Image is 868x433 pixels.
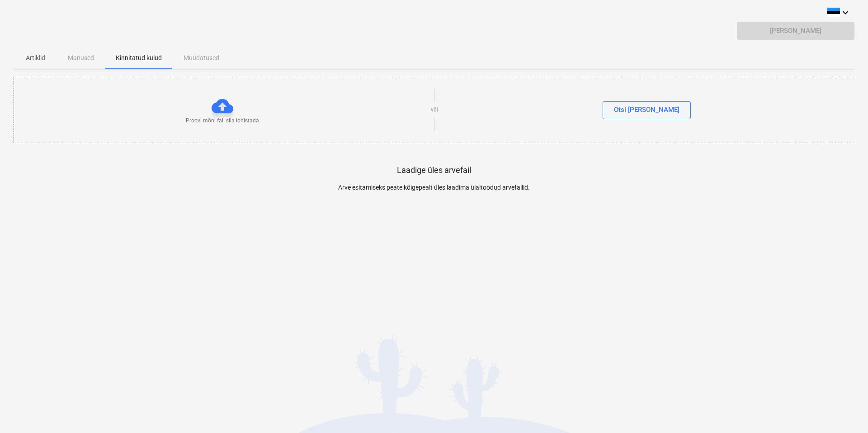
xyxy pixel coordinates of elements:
[14,77,855,143] div: Proovi mõni fail siia lohistadavõiOtsi [PERSON_NAME]
[24,53,46,63] p: Artiklid
[397,165,471,176] p: Laadige üles arvefail
[840,7,851,18] i: keyboard_arrow_down
[186,117,259,125] p: Proovi mõni fail siia lohistada
[431,106,438,114] p: või
[603,101,691,119] button: Otsi [PERSON_NAME]
[224,183,644,192] p: Arve esitamiseks peate kõigepealt üles laadima ülaltoodud arvefailid.
[614,104,679,116] div: Otsi [PERSON_NAME]
[116,53,162,63] p: Kinnitatud kulud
